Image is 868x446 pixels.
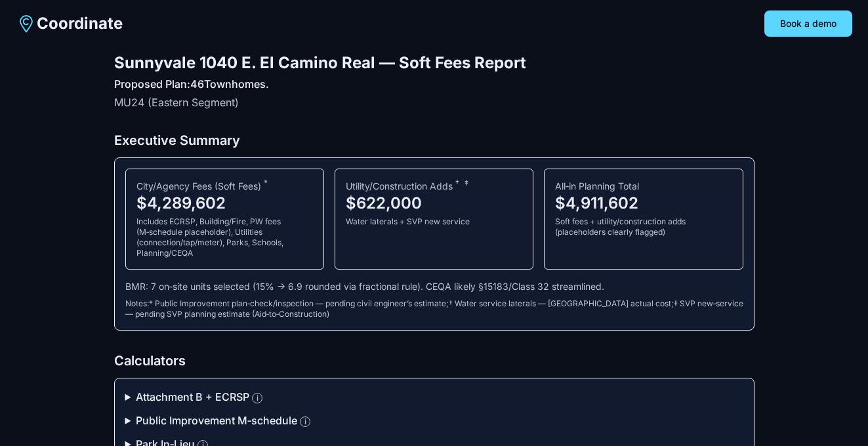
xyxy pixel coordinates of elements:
[114,76,754,92] div: Proposed Plan: 46 Townhomes.
[16,13,37,34] img: Coordinate
[346,216,522,227] div: Water laterals + SVP new service
[125,413,743,428] summary: Public Improvement M‑scheduleMore info
[125,298,743,319] div: Notes: * Public Improvement plan‑check/inspection — pending civil engineer’s estimate ; † Water s...
[16,13,123,34] a: Coordinate
[136,180,313,193] div: City/Agency Fees (Soft Fees)
[465,178,468,188] sup: SVP new‑service — pending SVP planning estimate (Aid‑to‑Construction)
[125,280,743,293] div: BMR: 7 on‑site units selected (15% → 6.9 rounded via fractional rule). CEQA likely §15183/Class 3...
[252,393,262,403] button: More info
[555,193,732,214] div: $4,911,602
[114,352,754,370] h2: Calculators
[136,193,313,214] div: $4,289,602
[346,193,522,214] div: $622,000
[37,13,123,34] span: Coordinate
[455,178,459,188] sup: Water service laterals — pending City actual cost
[555,180,732,193] div: All‑in Planning Total
[346,180,522,193] div: Utility/Construction Adds
[114,131,754,150] h2: Executive Summary
[300,416,310,427] button: More info
[125,389,743,405] summary: Attachment B + ECRSPMore info
[764,10,852,37] button: Book a demo
[555,216,732,237] div: Soft fees + utility/construction adds (placeholders clearly flagged)
[136,216,313,258] div: Includes ECRSP, Building/Fire, PW fees (M‑schedule placeholder), Utilities (connection/tap/meter)...
[114,94,754,110] p: MU24 (Eastern Segment)
[264,178,268,188] sup: Public Improvement plan‑check/inspection — pending civil engineer’s estimate
[114,52,754,73] h1: Sunnyvale 1040 E. El Camino Real — Soft Fees Report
